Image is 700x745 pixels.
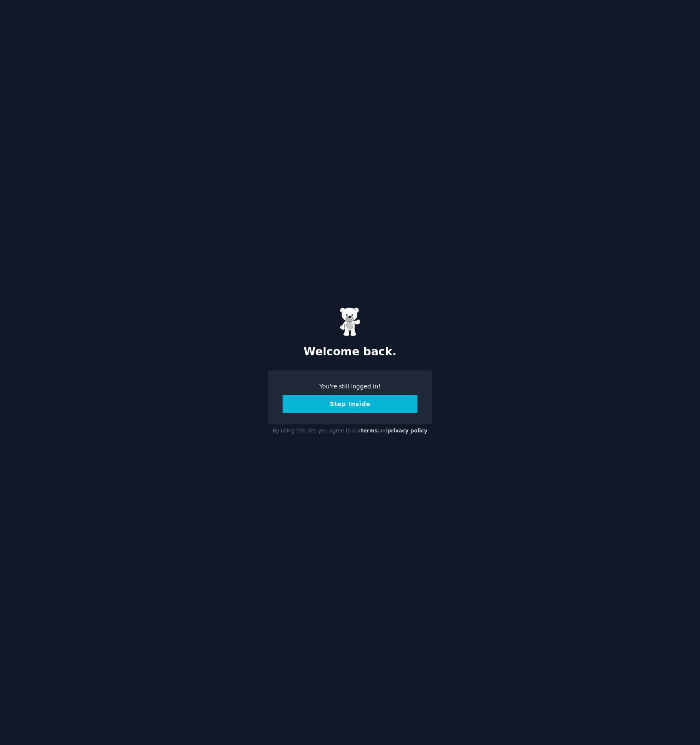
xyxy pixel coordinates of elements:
[283,395,417,413] button: Step Inside
[340,307,360,336] img: Gummy Bear
[283,401,417,407] a: Step Inside
[268,345,432,359] h2: Welcome back.
[387,428,427,434] a: privacy policy
[361,428,378,434] a: terms
[283,382,417,391] div: You're still logged in!
[268,424,432,438] div: By using this site you agree to our and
